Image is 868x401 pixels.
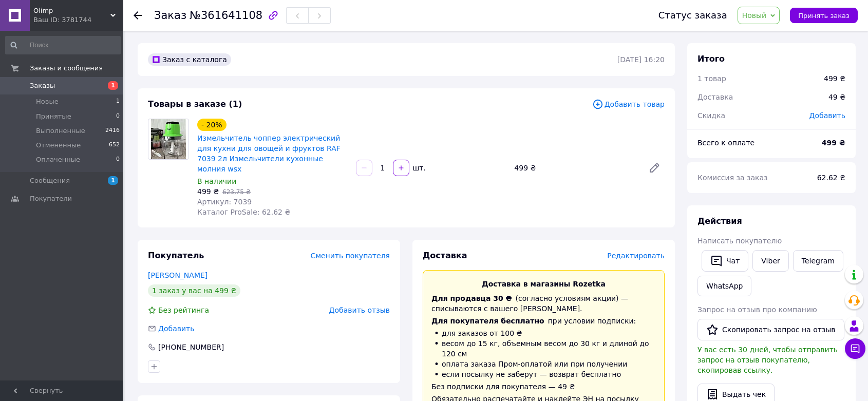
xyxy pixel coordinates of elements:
[697,111,725,120] span: Скидка
[36,112,71,121] span: Принятые
[222,188,251,196] span: 623,75 ₴
[822,139,845,147] b: 499 ₴
[431,359,656,369] li: оплата заказа Пром-оплатой или при получении
[617,55,665,64] time: [DATE] 16:20
[197,177,236,185] span: В наличии
[197,198,252,206] span: Артикул: 7039
[5,36,121,54] input: Поиск
[697,346,838,374] span: У вас есть 30 дней, чтобы отправить запрос на отзыв покупателю, скопировав ссылку.
[151,119,186,159] img: Измельчитель чоппер электрический для кухни для овощей и фруктов RAF 7039 2л Измельчители кухонны...
[33,6,110,15] span: Olimp
[644,158,665,178] a: Редактировать
[697,305,817,314] span: Запрос на отзыв про компанию
[752,250,788,272] a: Viber
[592,99,665,110] span: Добавить товар
[658,10,727,21] div: Статус заказа
[824,73,845,84] div: 499 ₴
[109,141,120,150] span: 652
[431,317,544,325] span: Для покупателя бесплатно
[697,237,782,245] span: Написать покупателю
[431,369,656,379] li: если посылку не заберут — возврат бесплатно
[702,250,748,272] button: Чат
[134,10,142,21] div: Вернуться назад
[36,126,85,136] span: Выполненные
[116,112,120,121] span: 0
[36,155,80,164] span: Оплаченные
[510,161,640,175] div: 499 ₴
[157,342,225,352] div: [PHONE_NUMBER]
[158,324,194,333] span: Добавить
[33,15,123,25] div: Ваш ID: 3781744
[148,271,207,279] a: [PERSON_NAME]
[697,93,733,101] span: Доставка
[431,316,656,326] div: при условии подписки:
[431,328,656,338] li: для заказов от 100 ₴
[116,155,120,164] span: 0
[697,139,754,147] span: Всего к оплате
[197,187,219,196] span: 499 ₴
[482,280,606,288] span: Доставка в магазины Rozetka
[30,64,103,73] span: Заказы и сообщения
[431,294,512,302] span: Для продавца 30 ₴
[697,319,844,340] button: Скопировать запрос на отзыв
[742,11,767,20] span: Новый
[197,208,290,216] span: Каталог ProSale: 62.62 ₴
[697,216,742,226] span: Действия
[148,99,242,109] span: Товары в заказе (1)
[154,9,186,22] span: Заказ
[697,276,751,296] a: WhatsApp
[158,306,209,314] span: Без рейтинга
[116,97,120,106] span: 1
[798,12,850,20] span: Принять заказ
[108,81,118,90] span: 1
[845,338,865,359] button: Чат с покупателем
[148,251,204,260] span: Покупатель
[431,338,656,359] li: весом до 15 кг, объемным весом до 30 кг и длиной до 120 см
[329,306,390,314] span: Добавить отзыв
[809,111,845,120] span: Добавить
[105,126,120,136] span: 2416
[817,174,845,182] span: 62.62 ₴
[431,293,656,314] div: (согласно условиям акции) — списываются с вашего [PERSON_NAME].
[30,176,70,185] span: Сообщения
[30,81,55,90] span: Заказы
[148,284,240,297] div: 1 заказ у вас на 499 ₴
[311,252,390,260] span: Сменить покупателя
[108,176,118,185] span: 1
[790,8,858,23] button: Принять заказ
[36,97,59,106] span: Новые
[410,163,427,173] div: шт.
[197,119,227,131] div: - 20%
[697,54,725,64] span: Итого
[697,174,768,182] span: Комиссия за заказ
[148,53,231,66] div: Заказ с каталога
[431,381,656,392] div: Без подписки для покупателя — 49 ₴
[423,251,467,260] span: Доставка
[793,250,843,272] a: Telegram
[822,86,852,108] div: 49 ₴
[197,134,341,173] a: Измельчитель чоппер электрический для кухни для овощей и фруктов RAF 7039 2л Измельчители кухонны...
[697,74,726,83] span: 1 товар
[30,194,72,203] span: Покупатели
[190,9,262,22] span: №361641108
[36,141,81,150] span: Отмененные
[607,252,665,260] span: Редактировать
